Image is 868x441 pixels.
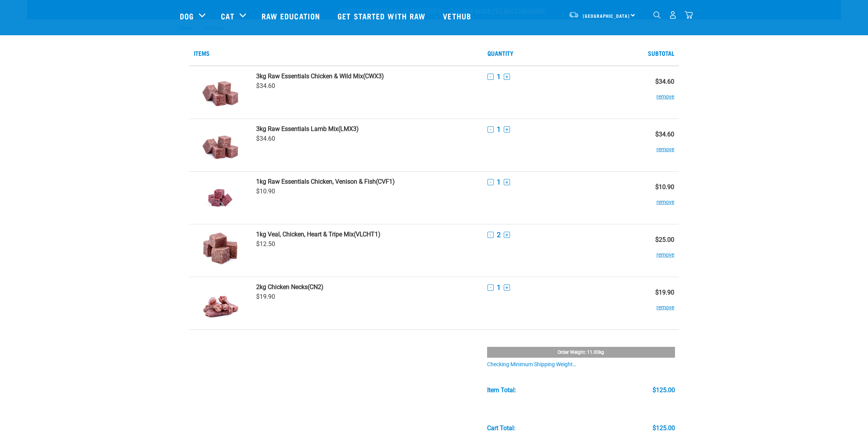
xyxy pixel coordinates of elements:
span: $12.50 [256,240,275,248]
button: - [487,179,494,185]
button: remove [656,191,674,206]
span: 1 [497,283,501,291]
td: $34.60 [630,66,679,119]
a: 1kg Veal, Chicken, Heart & Tripe Mix(VLCHT1) [256,231,478,238]
img: van-moving.png [568,11,579,18]
span: 1 [497,178,501,186]
a: Raw Education [254,0,330,31]
a: Vethub [435,0,481,31]
span: 1 [497,72,501,81]
strong: 2kg Chicken Necks [256,283,308,291]
button: remove [656,85,674,100]
button: + [504,74,510,80]
button: remove [656,296,674,311]
img: Raw Essentials Chicken, Venison & Fish [200,178,240,218]
th: Subtotal [630,41,679,66]
img: Raw Essentials Lamb Mix [200,125,240,165]
button: remove [656,243,674,258]
td: $25.00 [630,224,679,277]
a: Get started with Raw [330,0,435,31]
div: $125.00 [653,425,675,432]
a: 1kg Raw Essentials Chicken, Venison & Fish(CVF1) [256,178,478,185]
strong: 3kg Raw Essentials Lamb Mix [256,125,338,133]
img: home-icon-1@2x.png [653,11,661,19]
div: Item Total: [487,387,516,394]
strong: 1kg Raw Essentials Chicken, Venison & Fish [256,178,376,185]
img: user.png [669,11,677,19]
button: + [504,179,510,185]
span: 2 [497,231,501,239]
img: Veal, Chicken, Heart & Tripe Mix [200,231,240,270]
th: Items [189,41,483,66]
button: - [487,74,494,80]
strong: 1kg Veal, Chicken, Heart & Tripe Mix [256,231,354,238]
img: Raw Essentials Chicken & Wild Mix [200,72,240,112]
td: $10.90 [630,172,679,224]
a: Cat [221,10,234,22]
button: + [504,126,510,133]
span: $19.90 [256,293,275,300]
a: 3kg Raw Essentials Chicken & Wild Mix(CWX3) [256,72,478,80]
span: $34.60 [256,135,275,142]
img: home-icon@2x.png [685,11,693,19]
div: Order weight: 11.00kg [487,347,675,358]
strong: 3kg Raw Essentials Chicken & Wild Mix [256,72,363,80]
button: remove [656,138,674,153]
button: - [487,232,494,238]
button: + [504,232,510,238]
button: - [487,126,494,133]
img: Chicken Necks [200,283,240,323]
div: Checking minimum shipping weight… [487,362,675,368]
th: Quantity [483,41,630,66]
span: [GEOGRAPHIC_DATA] [583,14,630,17]
button: + [504,284,510,291]
td: $19.90 [630,277,679,330]
div: $125.00 [653,387,675,394]
div: Cart total: [487,425,515,432]
button: - [487,284,494,291]
a: 2kg Chicken Necks(CN2) [256,283,478,291]
td: $34.60 [630,119,679,172]
span: $34.60 [256,82,275,90]
span: $10.90 [256,188,275,195]
span: 1 [497,125,501,133]
a: 3kg Raw Essentials Lamb Mix(LMX3) [256,125,478,133]
a: Dog [180,10,194,22]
